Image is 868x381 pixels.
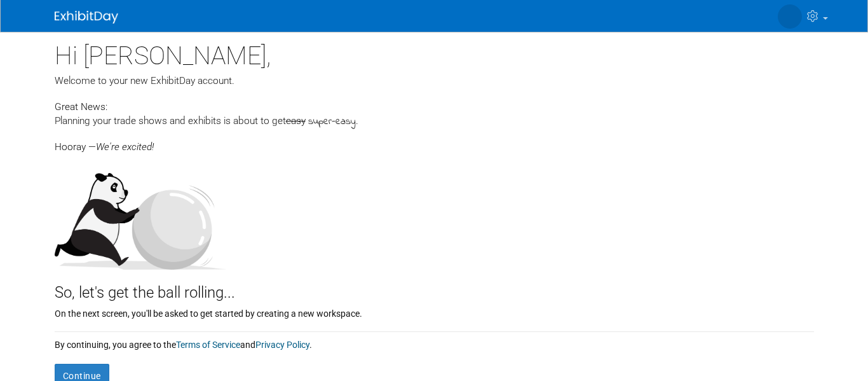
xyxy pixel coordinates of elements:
span: We're excited! [96,141,154,153]
div: By continuing, you agree to the and . [55,332,814,351]
img: Arturo Arias-Duran [778,4,802,29]
img: Let's get the ball rolling [55,160,226,270]
img: ExhibitDay [55,11,118,24]
span: super-easy [308,114,356,129]
a: Privacy Policy [255,340,309,350]
div: Hooray — [55,129,814,154]
div: Great News: [55,99,814,114]
div: On the next screen, you'll be asked to get started by creating a new workspace. [55,304,814,320]
div: Hi [PERSON_NAME], [55,32,814,74]
div: Welcome to your new ExhibitDay account. [55,74,814,88]
div: Planning your trade shows and exhibits is about to get . [55,114,814,129]
div: So, let's get the ball rolling... [55,270,814,304]
span: easy [286,115,306,127]
a: Terms of Service [176,340,240,350]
